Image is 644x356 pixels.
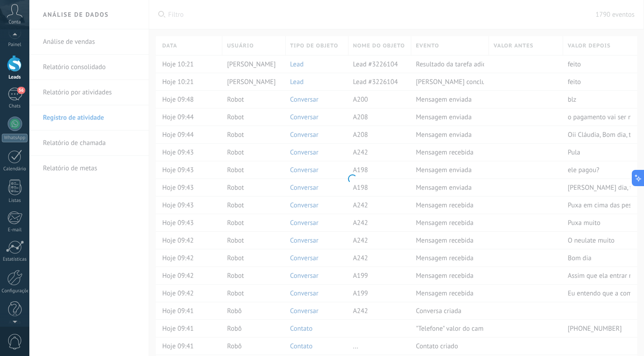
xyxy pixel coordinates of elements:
div: Calendário [2,166,28,172]
div: Leads [2,75,28,80]
div: Painel [2,42,28,48]
span: Conta [9,19,21,25]
div: Estatísticas [2,257,28,262]
div: Configurações [2,288,28,294]
div: WhatsApp [2,134,28,142]
div: E-mail [2,227,28,233]
div: Chats [2,103,28,109]
span: 56 [17,87,25,94]
div: Listas [2,198,28,204]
